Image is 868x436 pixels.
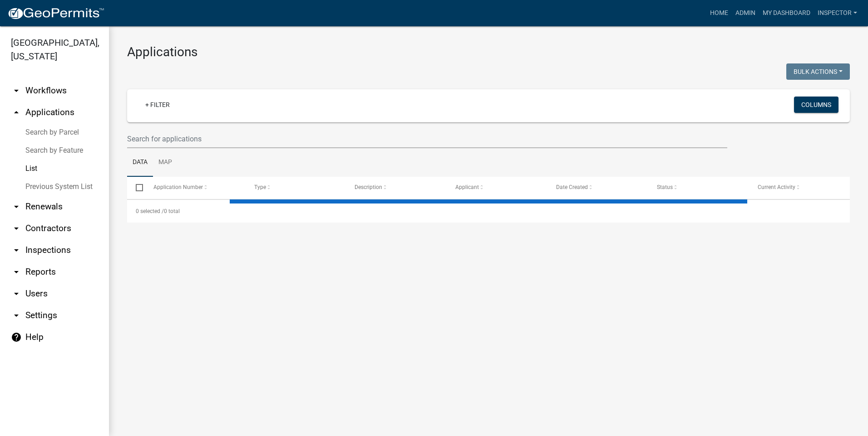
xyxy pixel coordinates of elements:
[254,184,266,190] span: Type
[11,223,22,234] i: arrow_drop_down
[547,177,648,199] datatable-header-cell: Date Created
[11,310,22,321] i: arrow_drop_down
[11,288,22,299] i: arrow_drop_down
[794,97,838,113] button: Columns
[136,208,164,214] span: 0 selected /
[355,184,382,190] span: Description
[127,130,727,148] input: Search for applications
[455,184,479,190] span: Applicant
[758,184,795,190] span: Current Activity
[127,177,144,199] datatable-header-cell: Select
[153,148,178,177] a: Map
[657,184,673,190] span: Status
[127,148,153,177] a: Data
[447,177,547,199] datatable-header-cell: Applicant
[127,44,850,60] h3: Applications
[11,245,22,256] i: arrow_drop_down
[11,107,22,118] i: arrow_drop_up
[127,200,850,223] div: 0 total
[11,201,22,212] i: arrow_drop_down
[786,63,850,80] button: Bulk Actions
[759,5,814,22] a: My Dashboard
[346,177,447,199] datatable-header-cell: Description
[11,266,22,277] i: arrow_drop_down
[706,5,732,22] a: Home
[648,177,749,199] datatable-header-cell: Status
[814,5,861,22] a: Inspector
[11,85,22,96] i: arrow_drop_down
[732,5,759,22] a: Admin
[11,332,22,343] i: help
[749,177,850,199] datatable-header-cell: Current Activity
[245,177,346,199] datatable-header-cell: Type
[153,184,203,190] span: Application Number
[144,177,245,199] datatable-header-cell: Application Number
[556,184,588,190] span: Date Created
[138,97,177,113] a: + Filter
